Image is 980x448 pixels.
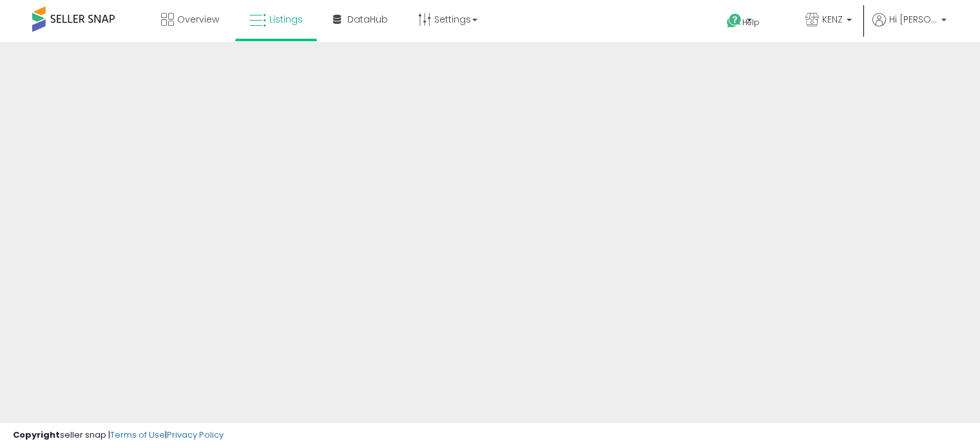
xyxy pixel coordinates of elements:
span: DataHub [347,13,388,26]
a: Privacy Policy [167,429,224,441]
span: Hi [PERSON_NAME] [889,13,937,26]
span: Listings [269,13,303,26]
a: Hi [PERSON_NAME] [872,13,946,42]
strong: Copyright [13,429,60,441]
a: Help [716,3,785,42]
a: Terms of Use [110,429,165,441]
span: KENZ [822,13,843,26]
div: seller snap | | [13,429,224,442]
i: Get Help [726,13,742,29]
span: Overview [177,13,219,26]
span: Help [742,17,760,28]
